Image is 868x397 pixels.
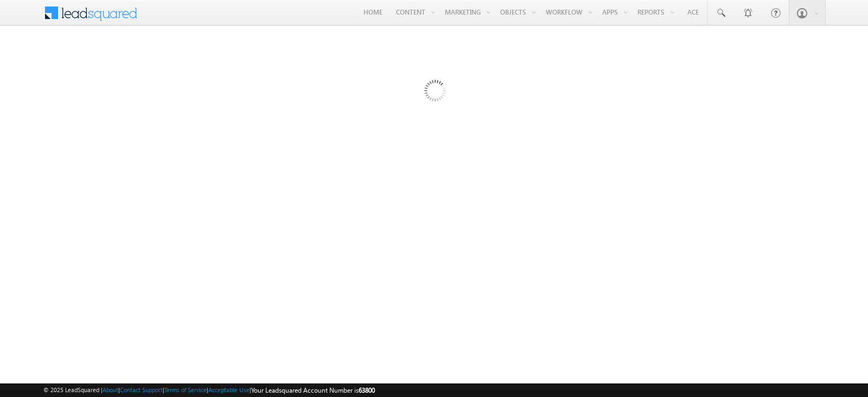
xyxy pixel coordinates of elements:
[378,36,490,149] img: Loading...
[103,386,118,393] a: About
[251,386,375,394] span: Your Leadsquared Account Number is
[164,386,207,393] a: Terms of Service
[43,385,375,395] span: © 2025 LeadSquared | | | | |
[359,386,375,394] span: 63800
[120,386,163,393] a: Contact Support
[208,386,250,393] a: Acceptable Use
